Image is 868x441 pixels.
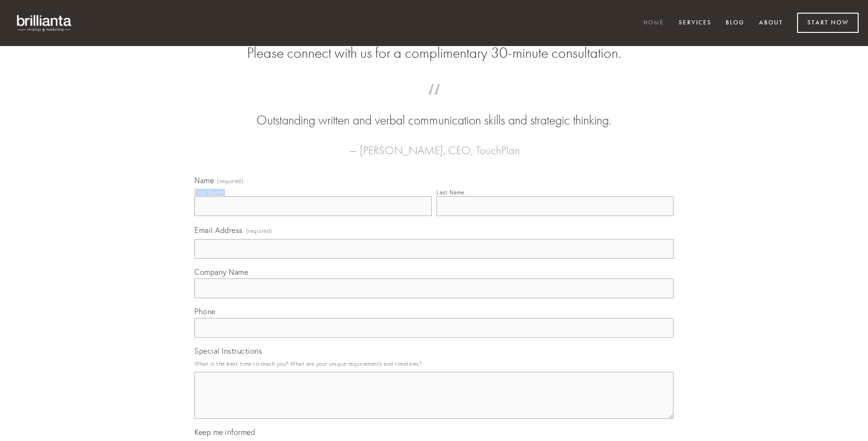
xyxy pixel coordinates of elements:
[194,225,243,235] span: Email Address
[194,44,674,62] h2: Please connect with us for a complimentary 30-minute consultation.
[436,189,465,196] div: Last Name
[194,427,255,437] span: Keep me informed
[720,15,751,31] a: Blog
[194,346,262,356] span: Special Instructions
[9,9,80,37] img: brillianta - research, strategy, marketing
[797,13,859,33] a: Start Now
[753,15,789,31] a: About
[194,307,216,316] span: Phone
[246,224,272,237] span: (required)
[209,93,659,130] blockquote: Outstanding written and verbal communication skills and strategic thinking.
[194,176,214,185] span: Name
[194,267,248,277] span: Company Name
[673,15,718,31] a: Services
[194,357,674,370] p: What is the best time to reach you? What are your unique requirements and timelines?
[194,189,223,196] div: First Name
[209,130,659,160] figcaption: — [PERSON_NAME], CEO, TouchPlan
[209,93,659,111] span: “
[637,15,670,31] a: Home
[217,178,243,184] span: (required)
